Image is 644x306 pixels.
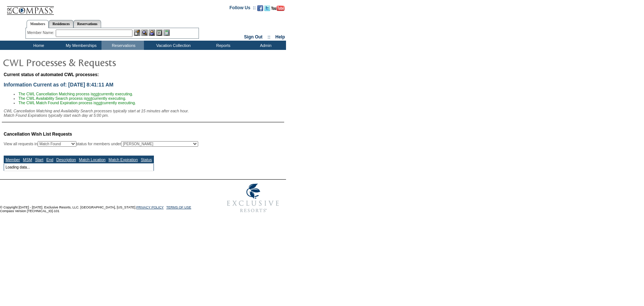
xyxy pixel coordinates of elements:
[271,7,285,12] a: Subscribe to our YouTube Channel
[268,34,271,40] span: ::
[4,72,99,77] span: Current status of automated CWL processes:
[79,157,106,162] a: Match Location
[46,157,53,162] a: End
[109,157,138,162] a: Match Expiration
[59,41,101,50] td: My Memberships
[257,5,263,11] img: Become our fan on Facebook
[49,20,73,28] a: Residences
[56,157,76,162] a: Description
[35,157,44,162] a: Start
[144,41,201,50] td: Vacation Collection
[264,5,270,11] img: Follow us on Twitter
[23,157,32,162] a: MSM
[27,30,56,36] div: Member Name:
[4,132,72,137] span: Cancellation Wish List Requests
[17,41,59,50] td: Home
[93,92,99,96] u: not
[101,41,144,50] td: Reservations
[87,96,92,101] u: not
[275,34,285,40] a: Help
[166,205,192,209] a: TERMS OF USE
[230,4,256,13] td: Follow Us ::
[163,30,170,36] img: b_calculator.gif
[244,41,286,50] td: Admin
[264,7,270,12] a: Follow us on Twitter
[141,30,148,36] img: View
[18,92,133,96] span: The CWL Cancellation Matching process is currently executing.
[257,7,263,12] a: Become our fan on Facebook
[156,30,162,36] img: Reservations
[4,164,154,171] td: Loading data...
[4,109,284,118] div: CWL Cancellation Matching and Availability Search processes typically start at 15 minutes after e...
[4,82,113,88] span: Information Current as of: [DATE] 8:41:11 AM
[220,180,286,217] img: Exclusive Resorts
[6,157,20,162] a: Member
[27,20,49,28] a: Members
[73,20,101,28] a: Reservations
[18,101,136,105] span: The CWL Match Found Expiration process is currently executing.
[201,41,244,50] td: Reports
[149,30,155,36] img: Impersonate
[136,205,163,209] a: PRIVACY POLICY
[271,6,285,11] img: Subscribe to our YouTube Channel
[4,141,198,147] div: View all requests in status for members under
[96,101,102,105] u: not
[18,96,126,101] span: The CWL Availability Search process is currently executing.
[141,157,152,162] a: Status
[134,30,140,36] img: b_edit.gif
[244,34,262,40] a: Sign Out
